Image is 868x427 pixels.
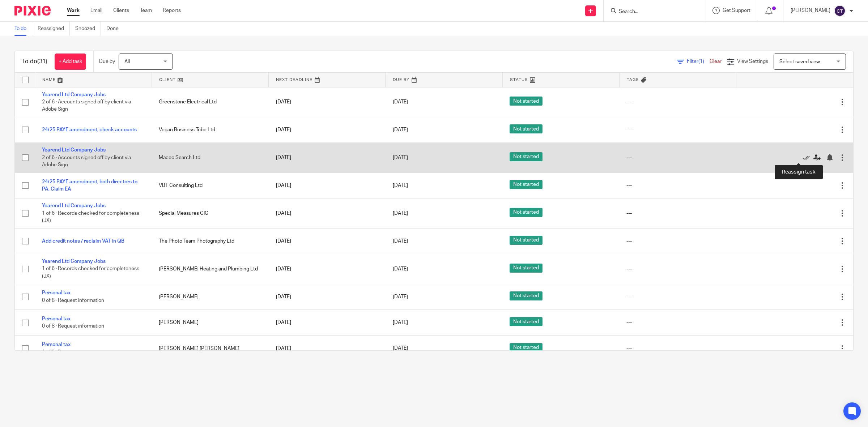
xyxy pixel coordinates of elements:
div: --- [626,182,729,189]
span: Not started [510,124,542,133]
span: Filter [687,59,710,64]
span: Select saved view [779,59,820,64]
td: The Photo Team Photography Ltd [152,228,268,254]
span: Not started [510,343,542,352]
img: Pixie [14,6,51,16]
span: View Settings [737,59,768,64]
a: Yearend Ltd Company Jobs [42,92,106,97]
span: (1) [698,59,704,64]
td: [DATE] [269,228,386,254]
a: Personal tax [42,342,71,347]
div: --- [626,345,729,352]
td: [PERSON_NAME] [152,310,268,336]
span: 2 of 6 · Accounts signed off by client via Adobe Sign [42,99,131,112]
a: + Add task [55,54,86,70]
div: --- [626,210,729,217]
a: 24/25 PAYE amendment, both directors to PA, Claim EA [42,179,137,192]
td: Maceo Search Ltd [152,143,268,172]
p: [PERSON_NAME] [791,7,830,14]
a: Work [67,7,80,14]
a: Reports [163,7,181,14]
span: Not started [510,236,542,245]
td: [DATE] [269,310,386,336]
td: [PERSON_NAME] [152,284,268,309]
a: Yearend Ltd Company Jobs [42,148,106,153]
div: --- [626,319,729,326]
td: [DATE] [269,284,386,309]
span: 1 of 8 · Prepare tax return [42,350,99,355]
span: [DATE] [393,183,408,188]
span: Not started [510,152,542,161]
span: 2 of 6 · Accounts signed off by client via Adobe Sign [42,155,131,168]
a: Yearend Ltd Company Jobs [42,259,106,264]
span: [DATE] [393,320,408,325]
h1: To do [22,58,47,65]
span: 0 of 8 · Request information [42,298,104,303]
a: Mark as done [803,154,813,161]
span: Not started [510,317,542,326]
a: To do [14,22,32,36]
span: [DATE] [393,266,408,272]
td: [PERSON_NAME] [PERSON_NAME] [152,336,268,361]
span: Tags [627,78,639,82]
div: --- [626,98,729,106]
td: [DATE] [269,254,386,284]
a: Yearend Ltd Company Jobs [42,203,106,208]
a: Add credit notes / reclaim VAT in QB [42,239,124,244]
span: Not started [510,97,542,106]
a: Clients [113,7,129,14]
td: Greenstone Electrical Ltd [152,87,268,117]
a: Clear [710,59,722,64]
span: All [124,59,130,64]
span: Not started [510,208,542,217]
a: Email [90,7,102,14]
td: VBT Consulting Ltd [152,172,268,198]
span: Get Support [723,8,750,13]
span: 1 of 6 · Records checked for completeness (JX) [42,211,139,223]
span: 0 of 8 · Request information [42,324,104,329]
div: --- [626,126,729,133]
td: [DATE] [269,198,386,228]
span: [DATE] [393,127,408,132]
td: [DATE] [269,172,386,198]
span: [DATE] [393,211,408,216]
a: Snoozed [75,22,101,36]
span: [DATE] [393,155,408,160]
td: [DATE] [269,87,386,117]
td: [DATE] [269,336,386,361]
td: Vegan Business Tribe Ltd [152,117,268,142]
td: [PERSON_NAME] Heating and Plumbing Ltd [152,254,268,284]
span: [DATE] [393,239,408,244]
a: Team [140,7,152,14]
span: Not started [510,180,542,189]
div: --- [626,154,729,161]
input: Search [618,9,683,15]
a: Personal tax [42,290,71,295]
div: --- [626,265,729,273]
div: --- [626,293,729,300]
span: (31) [37,59,47,64]
img: svg%3E [834,5,846,17]
span: Not started [510,291,542,300]
span: 1 of 6 · Records checked for completeness (JX) [42,266,139,279]
a: Reassigned [38,22,70,36]
td: Special Measures CIC [152,198,268,228]
span: Not started [510,264,542,273]
span: [DATE] [393,99,408,104]
td: [DATE] [269,143,386,172]
a: 24/25 PAYE amendment, check accounts [42,127,137,132]
div: --- [626,238,729,245]
span: [DATE] [393,294,408,299]
p: Due by [99,58,115,65]
a: Done [106,22,124,36]
span: [DATE] [393,346,408,351]
td: [DATE] [269,117,386,142]
a: Personal tax [42,316,71,321]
